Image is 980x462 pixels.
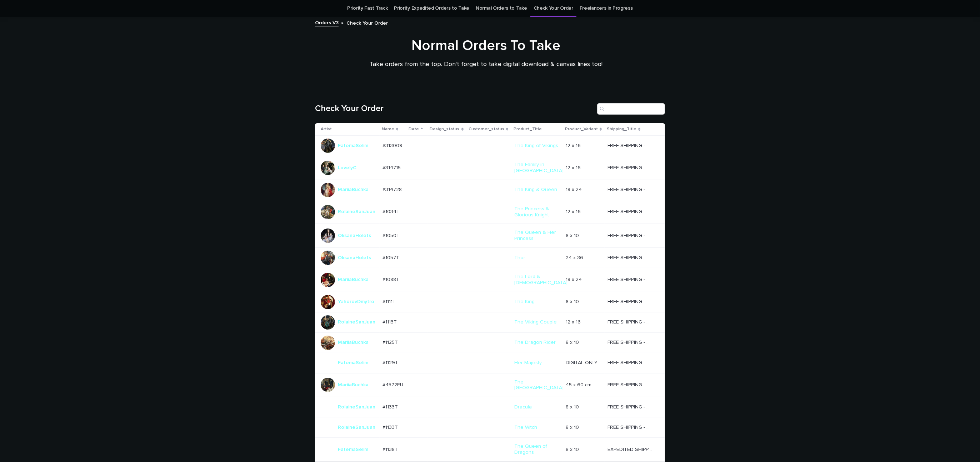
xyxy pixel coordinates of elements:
[514,340,556,346] a: The Dragon Rider
[607,297,654,305] p: FREE SHIPPING - preview in 1-2 business days, after your approval delivery will take 5-10 b.d.
[431,425,464,431] p: -
[315,312,665,332] tr: RolaineSanJuan #1113T#1113T [DATE]Uploaded-The Viking Couple 12 x 1612 x 16 FREE SHIPPING - previ...
[566,231,580,239] p: 8 x 10
[321,125,332,133] p: Artist
[431,277,464,283] p: Needs fixing
[409,404,425,410] p: [DATE]
[409,233,425,239] p: [DATE]
[346,19,388,26] p: Check Your Order
[315,200,665,224] tr: RolaineSanJuan #1034T#1034T [DATE]UploadedNeeds revisionsThe Princess & Glorious Knight 12 x 1612...
[469,277,509,283] p: Needs revisions
[469,299,509,305] p: Needs revisions
[469,425,509,431] p: -
[338,209,375,215] a: RolaineSanJuan
[469,447,509,453] p: -
[409,447,425,453] p: [DATE]
[431,233,464,239] p: Needs fixing
[566,381,593,388] p: 45 x 60 cm
[315,332,665,353] tr: MariiaBuchka #1125T#1125T [DATE]Uploaded-The Dragon Rider 8 x 108 x 10 FREE SHIPPING - preview in...
[315,247,665,268] tr: OksanaHolets #1057T#1057T [DATE]Needs fixingNeeds revisionsThor 24 x 3624 x 36 FREE SHIPPING - pr...
[431,404,464,410] p: -
[315,438,665,462] tr: FatemaSelim #1138T#1138T [DATE]--The Queen of Dragons 8 x 108 x 10 EXPEDITED SHIPPING - preview i...
[431,187,464,193] p: Needs fixing
[338,319,375,325] a: RolaineSanJuan
[514,143,558,149] a: The King of Vikings
[566,358,599,366] p: DIGITAL ONLY
[469,340,509,346] p: -
[431,447,464,453] p: -
[382,358,400,366] p: #1129T
[315,180,665,200] tr: MariiaBuchka #314728#314728 [DATE]Needs fixingNeeds revisionsThe King & Queen 18 x 2418 x 24 FREE...
[469,233,509,239] p: Needs revisions
[338,165,356,171] a: LovelyC
[607,381,654,388] p: FREE SHIPPING - preview in 1-2 business days, after your approval delivery will take 5-10 busines...
[514,443,559,456] a: The Queen of Dragons
[338,360,368,366] a: FatemaSelim
[409,340,425,346] p: [DATE]
[409,299,425,305] p: [DATE]
[469,165,509,171] p: Needs revisions
[409,165,425,171] p: [DATE]
[607,207,654,215] p: FREE SHIPPING - preview in 1-2 business days, after your approval delivery will take 5-10 b.d.
[338,299,374,305] a: YehorovDmytro
[409,187,425,193] p: [DATE]
[514,125,542,133] p: Product_Title
[469,125,504,133] p: Customer_status
[315,268,665,292] tr: MariiaBuchka #1088T#1088T [DATE]Needs fixingNeeds revisionsThe Lord & [DEMOGRAPHIC_DATA] 18 x 241...
[607,318,654,325] p: FREE SHIPPING - preview in 1-2 business days, after your approval delivery will take 5-10 b.d.
[469,360,509,366] p: -
[469,209,509,215] p: Needs revisions
[338,382,369,388] a: MariiaBuchka
[338,425,375,431] a: RolaineSanJuan
[315,136,665,156] tr: FatemaSelim #313009#313009 [DATE]Needs fixingNeeds revisionsThe King of Vikings 12 x 1612 x 16 FR...
[382,253,401,261] p: #1057T
[338,255,371,261] a: OksanaHolets
[382,381,405,388] p: #4572EU
[409,277,425,283] p: [DATE]
[409,425,425,431] p: [DATE]
[315,397,665,417] tr: RolaineSanJuan #1133T#1133T [DATE]--Dracula 8 x 108 x 10 FREE SHIPPING - preview in 1-2 business ...
[409,125,419,133] p: Date
[566,275,583,283] p: 18 x 24
[607,231,654,239] p: FREE SHIPPING - preview in 1-2 business days, after your approval delivery will take 5-10 b.d.
[514,206,559,218] a: The Princess & Glorious Knight
[514,162,564,174] a: The Family in [GEOGRAPHIC_DATA]
[382,338,399,346] p: #1125T
[431,299,464,305] p: Needs fixing
[315,156,665,180] tr: LovelyC #314715#314715 [DATE]Needs fixingNeeds revisionsThe Family in [GEOGRAPHIC_DATA] 12 x 1612...
[382,164,402,171] p: #314715
[514,255,525,261] a: Thor
[607,338,654,346] p: FREE SHIPPING - preview in 1-2 business days, after your approval delivery will take 5-10 b.d.
[597,103,665,115] input: Search
[469,382,509,388] p: -
[514,319,557,325] a: The Viking Couple
[514,379,564,391] a: The [GEOGRAPHIC_DATA]
[338,277,369,283] a: MariiaBuchka
[382,125,394,133] p: Name
[514,274,567,286] a: The Lord & [DEMOGRAPHIC_DATA]
[566,207,582,215] p: 12 x 16
[607,185,654,193] p: FREE SHIPPING - preview in 1-2 business days, after your approval delivery will take 5-10 b.d.
[338,404,375,410] a: RolaineSanJuan
[431,143,464,149] p: Needs fixing
[607,445,654,453] p: EXPEDITED SHIPPING - preview in 1 business day; delivery up to 5 business days after your approval.
[607,125,636,133] p: Shipping_Title
[382,185,403,193] p: #314728
[315,104,594,114] h1: Check Your Order
[566,297,580,305] p: 8 x 10
[607,423,654,431] p: FREE SHIPPING - preview in 1-2 business days, after your approval delivery will take 5-10 b.d.
[409,319,425,325] p: [DATE]
[315,18,339,26] a: Orders V3
[469,319,509,325] p: -
[338,447,368,453] a: FatemaSelim
[514,404,532,410] a: Dracula
[311,37,661,54] h1: Normal Orders To Take
[469,404,509,410] p: -
[431,360,464,366] p: -
[514,360,542,366] a: Her Majesty
[382,275,401,283] p: #1088T
[409,209,425,215] p: [DATE]
[431,165,464,171] p: Needs fixing
[566,185,583,193] p: 18 x 24
[315,353,665,373] tr: FatemaSelim #1129T#1129T [DATE]--Her Majesty DIGITAL ONLYDIGITAL ONLY FREE SHIPPING - preview in ...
